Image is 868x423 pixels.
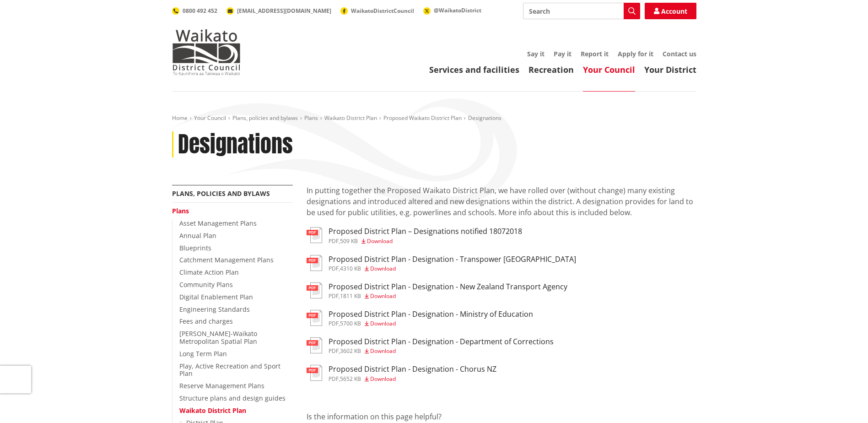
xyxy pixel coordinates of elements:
a: Structure plans and design guides [179,394,286,402]
span: pdf [329,375,339,383]
a: Community Plans [179,280,233,289]
a: WaikatoDistrictCouncil [340,7,414,15]
a: Catchment Management Plans [179,255,274,264]
a: Fees and charges [179,317,233,325]
span: Download [370,347,396,355]
a: Proposed District Plan – Designations notified 18072018 pdf,509 KB Download [307,227,522,244]
span: 509 KB [340,237,358,245]
input: Search input [523,3,640,19]
a: Long Term Plan [179,349,227,358]
a: Reserve Management Plans [179,381,264,390]
img: document-pdf.svg [307,282,322,298]
a: Home [172,114,188,122]
a: @WaikatoDistrict [423,6,481,14]
span: [EMAIL_ADDRESS][DOMAIN_NAME] [237,7,331,15]
span: 0800 492 452 [183,7,217,15]
a: 0800 492 452 [172,7,217,15]
a: Pay it [554,49,571,58]
a: Your District [644,64,696,75]
nav: breadcrumb [172,114,696,122]
a: Annual Plan [179,231,216,240]
a: Proposed District Plan - Designation - Department of Corrections pdf,3602 KB Download [307,337,554,354]
span: @WaikatoDistrict [434,6,481,14]
span: Download [370,292,396,300]
img: document-pdf.svg [307,365,322,381]
a: Say it [527,49,545,58]
a: Report it [581,49,609,58]
img: Waikato District Council - Te Kaunihera aa Takiwaa o Waikato [172,29,241,75]
a: Plans [172,206,189,215]
a: Waikato District Plan [179,406,246,415]
a: Recreation [528,64,574,75]
a: Proposed District Plan - Designation - Chorus NZ pdf,5652 KB Download [307,365,496,381]
a: Plans, policies and bylaws [232,114,298,122]
span: pdf [329,320,339,327]
div: , [329,321,533,326]
a: Contact us [663,49,696,58]
h3: Proposed District Plan - Designation - New Zealand Transport Agency [329,282,567,291]
a: Plans [304,114,318,122]
span: 4310 KB [340,265,361,272]
h3: Proposed District Plan - Designation - Transpower [GEOGRAPHIC_DATA] [329,255,576,264]
span: 5652 KB [340,375,361,383]
h3: Proposed District Plan - Designation - Chorus NZ [329,365,496,374]
span: pdf [329,347,339,355]
div: , [329,293,567,299]
span: WaikatoDistrictCouncil [351,7,414,15]
a: Engineering Standards [179,305,250,314]
a: Your Council [194,114,226,122]
a: Plans, policies and bylaws [172,189,270,198]
a: Climate Action Plan [179,268,239,277]
div: , [329,266,576,271]
span: pdf [329,292,339,300]
a: Waikato District Plan [324,114,377,122]
h3: Proposed District Plan - Designation - Ministry of Education [329,310,533,319]
img: document-pdf.svg [307,337,322,353]
span: Download [367,237,393,245]
a: Account [645,3,696,19]
a: Proposed District Plan - Designation - New Zealand Transport Agency pdf,1811 KB Download [307,282,567,299]
a: Play, Active Recreation and Sport Plan [179,362,280,378]
span: pdf [329,237,339,245]
a: Services and facilities [429,64,519,75]
a: Digital Enablement Plan [179,293,253,301]
span: Download [370,375,396,383]
span: pdf [329,265,339,272]
span: Download [370,265,396,272]
a: Blueprints [179,244,211,252]
a: Asset Management Plans [179,219,257,228]
img: document-pdf.svg [307,227,322,243]
p: Is the information on this page helpful? [307,411,696,422]
a: [PERSON_NAME]-Waikato Metropolitan Spatial Plan [179,329,257,346]
a: Your Council [583,64,635,75]
img: document-pdf.svg [307,310,322,326]
span: Download [370,320,396,327]
div: , [329,376,496,382]
h3: Proposed District Plan – Designations notified 18072018 [329,227,522,236]
a: Proposed District Plan - Designation - Transpower [GEOGRAPHIC_DATA] pdf,4310 KB Download [307,255,576,271]
h1: Designations [178,131,293,158]
a: Proposed Waikato District Plan [383,114,462,122]
h3: Proposed District Plan - Designation - Department of Corrections [329,337,554,346]
a: Apply for it [618,49,653,58]
a: Proposed District Plan - Designation - Ministry of Education pdf,5700 KB Download [307,310,533,326]
span: 1811 KB [340,292,361,300]
img: document-pdf.svg [307,255,322,271]
p: In putting together the Proposed Waikato District Plan, we have rolled over (without change) many... [307,185,696,218]
div: , [329,239,522,244]
span: 5700 KB [340,320,361,327]
a: [EMAIL_ADDRESS][DOMAIN_NAME] [226,7,331,15]
div: , [329,348,554,354]
span: Designations [468,114,501,122]
span: 3602 KB [340,347,361,355]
